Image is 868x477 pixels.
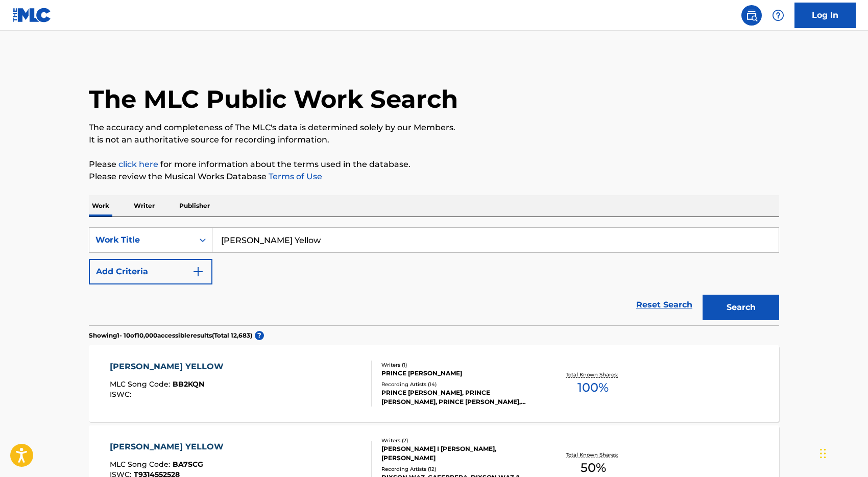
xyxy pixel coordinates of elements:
[12,8,52,22] img: MLC Logo
[89,331,252,340] p: Showing 1 - 10 of 10,000 accessible results (Total 12,683 )
[745,9,758,21] img: search
[89,195,112,217] p: Work
[110,379,173,389] span: MLC Song Code :
[381,369,536,378] div: PRINCE [PERSON_NAME]
[566,371,620,378] p: Total Known Shares:
[89,345,779,422] a: [PERSON_NAME] YELLOWMLC Song Code:BB2KQNISWC:Writers (1)PRINCE [PERSON_NAME]Recording Artists (14...
[255,331,264,340] span: ?
[95,234,187,246] div: Work Title
[173,379,204,389] span: BB2KQN
[110,390,134,399] span: ISWC :
[381,380,536,388] div: Recording Artists ( 14 )
[110,361,229,373] div: [PERSON_NAME] YELLOW
[118,159,158,169] a: click here
[267,172,322,181] a: Terms of Use
[89,158,779,171] p: Please for more information about the terms used in the database.
[192,266,204,278] img: 9d2ae6d4665cec9f34b9.svg
[89,171,779,183] p: Please review the Musical Works Database
[381,465,536,473] div: Recording Artists ( 12 )
[89,122,779,134] p: The accuracy and completeness of The MLC's data is determined solely by our Members.
[110,441,229,453] div: [PERSON_NAME] YELLOW
[794,3,856,28] a: Log In
[381,444,536,463] div: [PERSON_NAME] I [PERSON_NAME], [PERSON_NAME]
[772,9,784,21] img: help
[577,378,609,397] span: 100 %
[176,195,213,217] p: Publisher
[581,459,606,477] span: 50 %
[89,259,212,284] button: Add Criteria
[566,451,620,459] p: Total Known Shares:
[631,294,697,316] a: Reset Search
[381,437,536,444] div: Writers ( 2 )
[173,460,203,469] span: BA7SCG
[110,460,173,469] span: MLC Song Code :
[703,295,779,320] button: Search
[381,388,536,407] div: PRINCE [PERSON_NAME], PRINCE [PERSON_NAME], PRINCE [PERSON_NAME], PRINCE [PERSON_NAME], PRINCE [P...
[820,438,826,469] div: Drag
[741,5,762,26] a: Public Search
[131,195,158,217] p: Writer
[768,5,788,26] div: Help
[89,134,779,146] p: It is not an authoritative source for recording information.
[381,361,536,369] div: Writers ( 1 )
[89,227,779,325] form: Search Form
[89,84,458,114] h1: The MLC Public Work Search
[817,428,868,477] iframe: Chat Widget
